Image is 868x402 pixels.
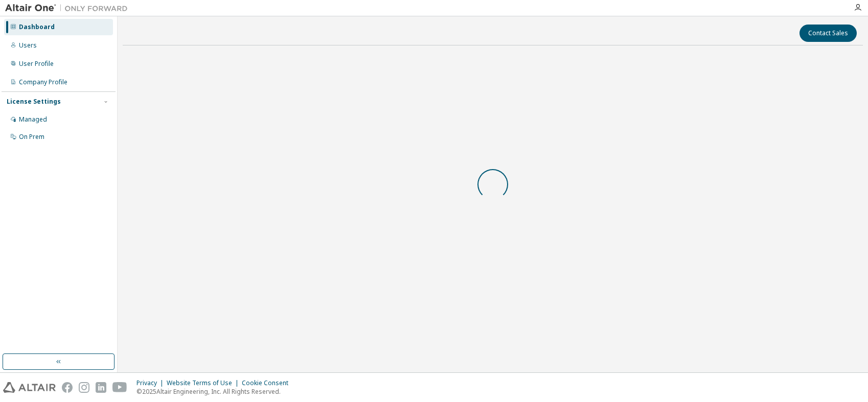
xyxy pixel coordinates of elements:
button: Contact Sales [800,25,857,42]
div: Managed [19,115,47,124]
img: youtube.svg [112,382,127,393]
div: License Settings [7,98,61,106]
div: Website Terms of Use [167,379,242,387]
div: Users [19,41,37,50]
div: Dashboard [19,23,55,31]
img: Altair One [5,3,133,13]
div: Privacy [136,379,167,387]
img: instagram.svg [79,382,89,393]
div: On Prem [19,133,44,141]
img: linkedin.svg [96,382,106,393]
div: Cookie Consent [242,379,294,387]
img: facebook.svg [62,382,73,393]
div: User Profile [19,60,54,68]
img: altair_logo.svg [3,382,56,393]
div: Company Profile [19,78,67,86]
p: © 2025 Altair Engineering, Inc. All Rights Reserved. [136,387,294,396]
